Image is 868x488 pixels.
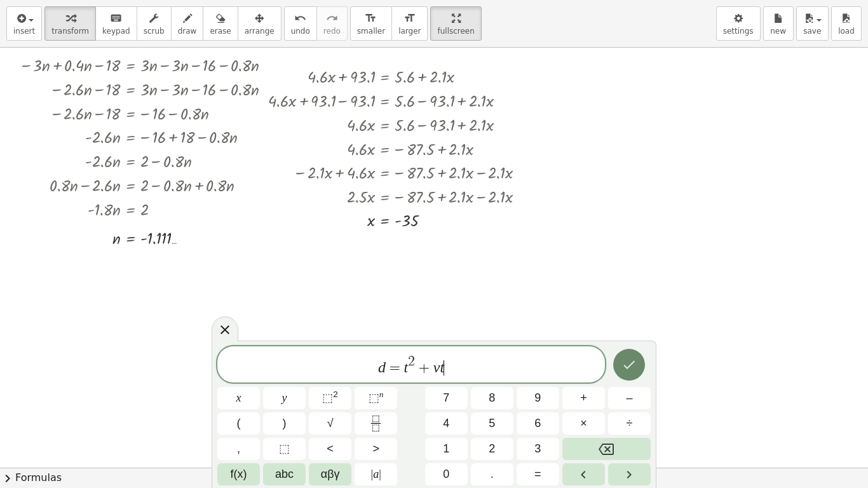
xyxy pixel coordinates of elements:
button: erase [203,6,238,41]
span: 6 [534,415,541,432]
button: Alphabet [263,463,306,485]
sup: n [379,390,384,399]
var: v [433,359,440,376]
span: settings [723,27,754,36]
button: Less than [309,438,351,460]
var: d [378,359,386,376]
span: × [580,415,587,432]
span: 0 [443,466,449,483]
button: undoundo [284,6,317,41]
span: ⬚ [279,440,290,457]
button: Left arrow [562,463,605,485]
button: Divide [608,412,651,435]
span: draw [178,27,197,36]
span: new [770,27,786,36]
button: Times [562,412,605,435]
button: 0 [425,463,468,485]
sup: 2 [333,390,338,399]
button: load [831,6,862,41]
span: scrub [144,27,165,36]
span: fullscreen [437,27,474,36]
span: abc [275,466,294,483]
button: Functions [217,463,260,485]
button: 9 [517,387,559,409]
span: < [327,440,334,457]
span: ​ [444,360,444,376]
button: 7 [425,387,468,409]
span: erase [210,27,231,36]
button: y [263,387,306,409]
span: 2 [489,440,495,457]
span: , [237,440,240,457]
span: – [626,390,632,407]
span: transform [51,27,89,36]
var: t [403,359,408,376]
i: undo [294,11,306,26]
span: 7 [443,390,449,407]
span: undo [291,27,310,36]
button: 3 [517,438,559,460]
button: keyboardkeypad [95,6,137,41]
span: f(x) [231,466,247,483]
button: Greek alphabet [309,463,351,485]
span: arrange [245,27,275,36]
button: transform [44,6,96,41]
span: save [803,27,821,36]
span: = [534,466,541,483]
button: Equals [517,463,559,485]
button: Backspace [562,438,651,460]
button: draw [171,6,204,41]
button: redoredo [316,6,348,41]
button: Superscript [355,387,397,409]
button: format_sizesmaller [350,6,392,41]
span: 4 [443,415,449,432]
span: ⬚ [369,391,379,404]
var: t [440,359,444,376]
button: 5 [471,412,513,435]
button: fullscreen [430,6,481,41]
button: format_sizelarger [391,6,428,41]
button: ( [217,412,260,435]
span: y [282,390,287,407]
button: Squared [309,387,351,409]
span: ⬚ [322,391,333,404]
span: αβγ [321,466,340,483]
span: a [371,466,381,483]
button: 1 [425,438,468,460]
span: 9 [534,390,541,407]
span: keypad [102,27,130,36]
button: arrange [238,6,281,41]
button: 2 [471,438,513,460]
span: > [372,440,379,457]
span: ÷ [627,415,633,432]
span: load [838,27,855,36]
span: 5 [489,415,495,432]
i: redo [326,11,338,26]
span: 1 [443,440,449,457]
button: Right arrow [608,463,651,485]
span: + [415,360,433,376]
button: Square root [309,412,351,435]
i: format_size [403,11,416,26]
span: smaller [357,27,385,36]
span: √ [327,415,334,432]
button: , [217,438,260,460]
button: Plus [562,387,605,409]
button: Greater than [355,438,397,460]
span: | [379,468,381,480]
button: save [796,6,829,41]
button: . [471,463,513,485]
span: 8 [489,390,495,407]
span: . [491,466,494,483]
button: 8 [471,387,513,409]
button: Minus [608,387,651,409]
button: settings [716,6,761,41]
button: Done [613,349,645,381]
span: = [386,360,404,376]
button: Fraction [355,412,397,435]
button: Absolute value [355,463,397,485]
span: ) [283,415,287,432]
button: 4 [425,412,468,435]
button: x [217,387,260,409]
button: insert [6,6,42,41]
